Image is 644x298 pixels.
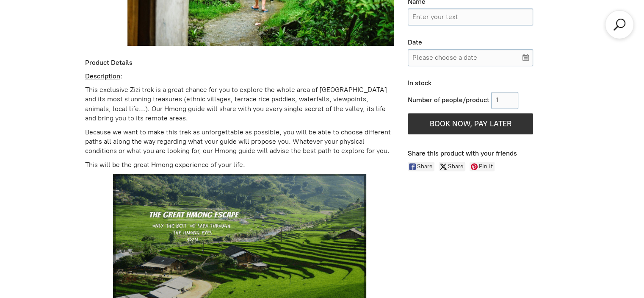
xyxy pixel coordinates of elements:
p: This exclusive Zizi trek is a great chance for you to explore the whole area of [GEOGRAPHIC_DATA]... [85,85,395,123]
p: : [85,72,395,81]
a: Share [408,162,434,171]
span: Pin it [479,162,495,171]
button: BOOK NOW, PAY LATER [408,113,533,134]
span: Share [448,162,465,171]
span: BOOK NOW, PAY LATER [430,119,511,128]
p: This will be the great Hmong experience of your life. [85,160,395,170]
span: In stock [408,79,431,87]
div: Date [408,38,533,47]
input: 1 [491,92,518,109]
a: Share [439,162,465,171]
a: Search products [612,17,627,32]
div: Product Details [85,58,395,67]
span: Share [417,162,434,171]
p: Because we want to make this trek as unforgettable as possible, you will be able to choose differ... [85,128,395,156]
div: Share this product with your friends [408,149,559,158]
a: Pin it [470,162,495,171]
input: Name [408,8,533,25]
u: Description [85,72,120,80]
input: Please choose a date [408,49,533,66]
span: Number of people/product [408,96,489,104]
